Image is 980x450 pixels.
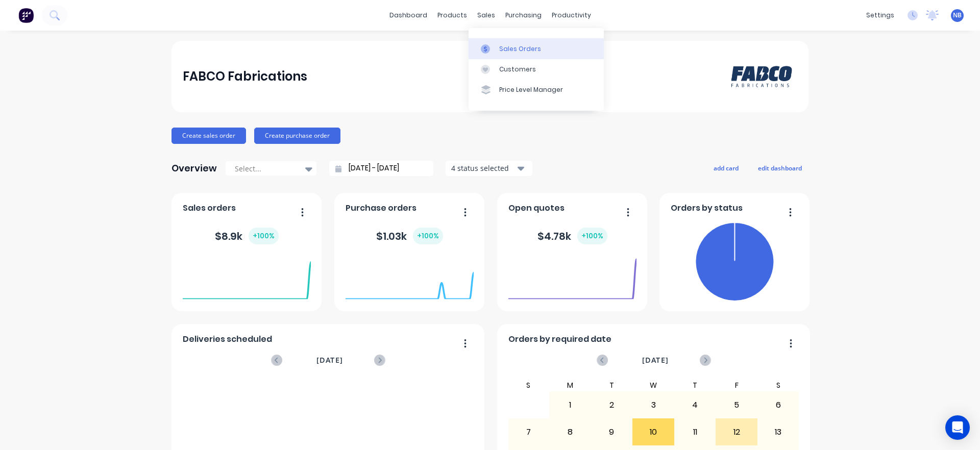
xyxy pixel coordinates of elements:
[537,228,607,244] div: $ 4.78k
[632,379,674,391] div: W
[499,85,563,94] div: Price Level Manager
[726,55,797,98] img: FABCO Fabrications
[499,65,536,74] div: Customers
[249,228,279,244] div: + 100 %
[171,158,217,179] div: Overview
[508,419,549,445] div: 7
[716,379,757,391] div: F
[707,161,745,174] button: add card
[451,163,516,173] div: 4 status selected
[432,8,472,23] div: products
[254,128,340,144] button: Create purchase order
[171,128,246,144] button: Create sales order
[953,11,962,20] span: NB
[469,80,604,100] a: Price Level Manager
[508,202,565,214] span: Open quotes
[592,419,632,445] div: 9
[413,228,443,244] div: + 100 %
[547,8,596,23] div: productivity
[945,415,970,440] div: Open Intercom Messenger
[316,355,343,366] span: [DATE]
[215,228,279,244] div: $ 8.9k
[751,161,808,174] button: edit dashboard
[550,392,591,418] div: 1
[183,333,272,345] span: Deliveries scheduled
[472,8,500,23] div: sales
[757,379,799,391] div: S
[758,419,799,445] div: 13
[633,392,674,418] div: 3
[675,392,716,418] div: 4
[508,379,550,391] div: S
[469,38,604,59] a: Sales Orders
[758,392,799,418] div: 6
[549,379,591,391] div: M
[591,379,633,391] div: T
[577,228,607,244] div: + 100 %
[376,228,443,244] div: $ 1.03k
[500,8,547,23] div: purchasing
[550,419,591,445] div: 8
[861,8,899,23] div: settings
[592,392,632,418] div: 2
[674,379,716,391] div: T
[633,419,674,445] div: 10
[18,8,34,23] img: Factory
[346,202,416,214] span: Purchase orders
[675,419,716,445] div: 11
[716,392,757,418] div: 5
[642,355,669,366] span: [DATE]
[384,8,432,23] a: dashboard
[499,44,541,54] div: Sales Orders
[446,161,532,176] button: 4 status selected
[183,66,307,87] div: FABCO Fabrications
[183,202,236,214] span: Sales orders
[469,59,604,80] a: Customers
[716,419,757,445] div: 12
[671,202,743,214] span: Orders by status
